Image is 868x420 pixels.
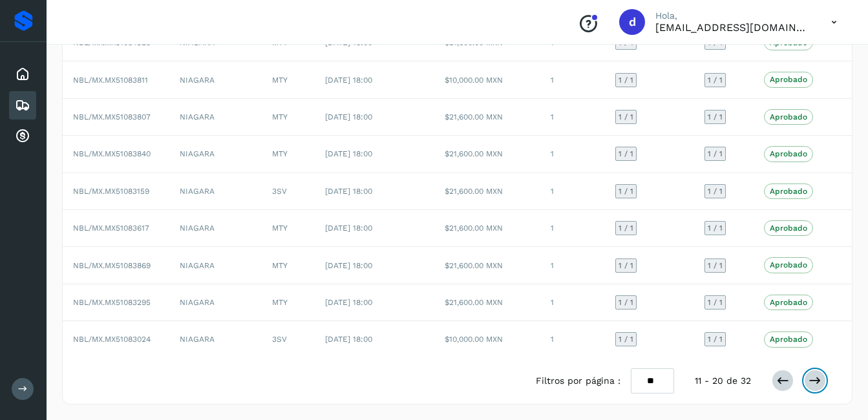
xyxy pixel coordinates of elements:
[770,260,807,269] p: Aprobado
[434,284,541,321] td: $21,600.00 MXN
[73,76,148,85] span: NBL/MX.MX51083811
[770,187,807,196] p: Aprobado
[73,298,151,307] span: NBL/MX.MX51083295
[695,374,751,388] span: 11 - 20 de 32
[708,335,723,343] span: 1 / 1
[770,149,807,158] p: Aprobado
[434,173,541,210] td: $21,600.00 MXN
[708,113,723,121] span: 1 / 1
[540,136,605,173] td: 1
[708,150,723,158] span: 1 / 1
[325,149,372,158] span: [DATE] 18:00
[73,335,151,344] span: NBL/MX.MX51083024
[434,247,541,284] td: $21,600.00 MXN
[708,76,723,84] span: 1 / 1
[262,99,315,136] td: MTY
[619,224,633,232] span: 1 / 1
[262,173,315,210] td: 3SV
[262,284,315,321] td: MTY
[770,298,807,307] p: Aprobado
[540,173,605,210] td: 1
[434,321,541,357] td: $10,000.00 MXN
[619,335,633,343] span: 1 / 1
[540,61,605,98] td: 1
[262,321,315,357] td: 3SV
[655,10,810,21] p: Hola,
[540,284,605,321] td: 1
[619,113,633,121] span: 1 / 1
[9,122,36,151] div: Cuentas por cobrar
[73,261,151,270] span: NBL/MX.MX51083869
[770,335,807,344] p: Aprobado
[262,247,315,284] td: MTY
[708,39,723,47] span: 1 / 1
[325,187,372,196] span: [DATE] 18:00
[73,224,149,233] span: NBL/MX.MX51083617
[708,299,723,306] span: 1 / 1
[325,224,372,233] span: [DATE] 18:00
[619,262,633,269] span: 1 / 1
[434,99,541,136] td: $21,600.00 MXN
[169,136,262,173] td: NIAGARA
[325,76,372,85] span: [DATE] 18:00
[619,299,633,306] span: 1 / 1
[434,210,541,247] td: $21,600.00 MXN
[73,112,151,121] span: NBL/MX.MX51083807
[325,261,372,270] span: [DATE] 18:00
[540,99,605,136] td: 1
[262,61,315,98] td: MTY
[73,149,151,158] span: NBL/MX.MX51083840
[169,284,262,321] td: NIAGARA
[619,76,633,84] span: 1 / 1
[619,150,633,158] span: 1 / 1
[325,112,372,121] span: [DATE] 18:00
[9,60,36,89] div: Inicio
[536,374,620,388] span: Filtros por página :
[169,321,262,357] td: NIAGARA
[262,210,315,247] td: MTY
[73,187,149,196] span: NBL/MX.MX51083159
[708,224,723,232] span: 1 / 1
[540,210,605,247] td: 1
[434,136,541,173] td: $21,600.00 MXN
[169,99,262,136] td: NIAGARA
[169,173,262,210] td: NIAGARA
[708,262,723,269] span: 1 / 1
[770,75,807,84] p: Aprobado
[325,298,372,307] span: [DATE] 18:00
[169,210,262,247] td: NIAGARA
[619,187,633,195] span: 1 / 1
[540,247,605,284] td: 1
[770,224,807,233] p: Aprobado
[325,335,372,344] span: [DATE] 18:00
[169,247,262,284] td: NIAGARA
[9,91,36,120] div: Embarques
[655,21,810,34] p: dcordero@grupoterramex.com
[770,112,807,121] p: Aprobado
[169,61,262,98] td: NIAGARA
[262,136,315,173] td: MTY
[619,39,633,47] span: 1 / 1
[708,187,723,195] span: 1 / 1
[434,61,541,98] td: $10,000.00 MXN
[540,321,605,357] td: 1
